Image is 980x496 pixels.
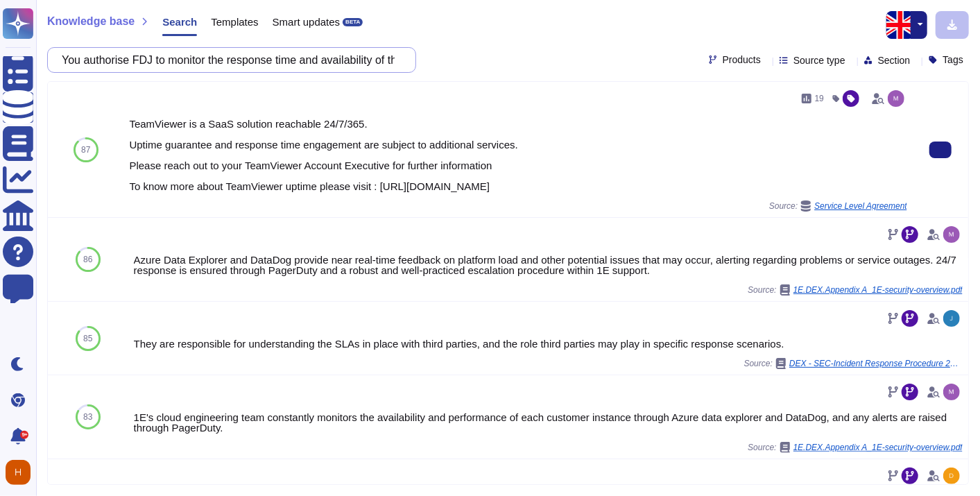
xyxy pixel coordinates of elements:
[129,119,907,191] div: TeamViewer is a SaaS solution reachable 24/7/365. Uptime guarantee and response time engagement a...
[814,202,907,210] span: Service Level Agreement
[793,443,963,452] span: 1E.DEX.Appendix A_1E-security-overview.pdf
[47,16,135,27] span: Knowledge base
[744,358,963,369] span: Source:
[343,18,363,26] div: BETA
[943,468,960,484] img: user
[815,94,824,103] span: 19
[83,255,92,264] span: 86
[878,55,911,65] span: Section
[943,310,960,327] img: user
[83,334,92,343] span: 85
[134,412,963,433] div: 1E's cloud engineering team constantly monitors the availability and performance of each customer...
[55,48,402,72] input: Search a question or template...
[83,413,92,421] span: 83
[886,11,914,39] img: en
[789,359,963,368] span: DEX - SEC-Incident Response Procedure 2025
[888,90,904,107] img: user
[943,384,960,400] img: user
[273,17,341,27] span: Smart updates
[211,17,258,27] span: Templates
[793,55,845,65] span: Source type
[943,55,963,65] span: Tags
[769,200,907,212] span: Source:
[81,146,90,154] span: 87
[793,286,963,294] span: 1E.DEX.Appendix A_1E-security-overview.pdf
[134,255,963,275] div: Azure Data Explorer and DataDog provide near real-time feedback on platform load and other potent...
[748,442,963,453] span: Source:
[134,339,963,349] div: They are responsible for understanding the SLAs in place with third parties, and the role third p...
[723,55,761,65] span: Products
[20,431,28,439] div: 9+
[943,226,960,243] img: user
[6,460,31,485] img: user
[162,17,197,27] span: Search
[3,457,40,488] button: user
[748,284,963,296] span: Source:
